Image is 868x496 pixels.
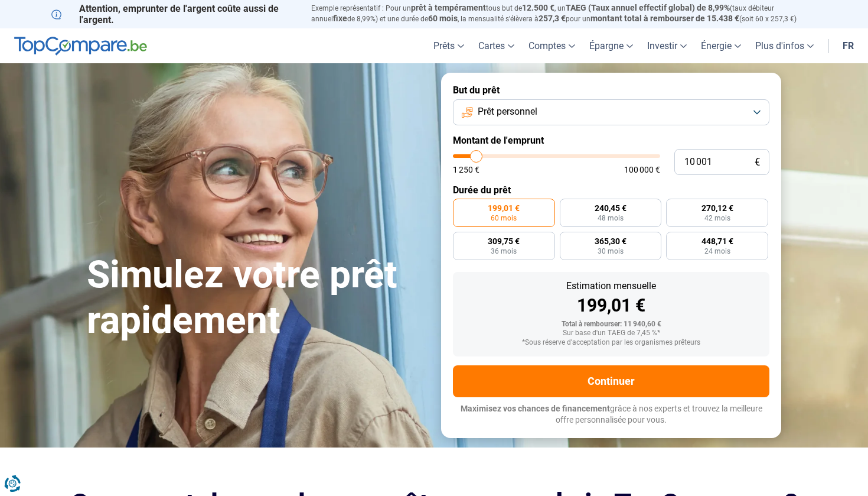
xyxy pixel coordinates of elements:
[453,99,769,125] button: Prêt personnel
[462,320,760,329] div: Total à rembourser: 11 940,60 €
[539,14,566,23] span: 257,3 €
[453,135,769,146] label: Montant de l'emprunt
[453,403,769,426] p: grâce à nos experts et trouvez la meilleure offre personnalisée pour vous.
[704,215,730,222] span: 42 mois
[488,237,520,245] span: 309,75 €
[598,215,624,222] span: 48 mois
[411,3,486,12] span: prêt à tempérament
[462,297,760,315] div: 199,01 €
[311,3,817,24] p: Exemple représentatif : Pour un tous but de , un (taux débiteur annuel de 8,99%) et une durée de ...
[595,204,626,212] span: 240,45 €
[488,204,520,212] span: 199,01 €
[598,248,624,255] span: 30 mois
[595,237,626,245] span: 365,30 €
[836,28,861,63] a: fr
[333,14,347,23] span: fixe
[624,166,660,174] span: 100 000 €
[14,37,147,56] img: TopCompare
[701,237,733,245] span: 448,71 €
[462,339,760,347] div: *Sous réserve d'acceptation par les organismes prêteurs
[461,404,610,413] span: Maximisez vos chances de financement
[582,28,640,63] a: Épargne
[694,28,748,63] a: Énergie
[51,3,297,25] p: Attention, emprunter de l'argent coûte aussi de l'argent.
[478,105,537,118] span: Prêt personnel
[521,28,582,63] a: Comptes
[566,3,730,12] span: TAEG (Taux annuel effectif global) de 8,99%
[428,14,458,23] span: 60 mois
[462,329,760,338] div: Sur base d'un TAEG de 7,45 %*
[471,28,521,63] a: Cartes
[522,3,554,12] span: 12.500 €
[453,184,769,196] label: Durée du prêt
[462,281,760,291] div: Estimation mensuelle
[491,248,517,255] span: 36 mois
[640,28,694,63] a: Investir
[755,157,760,167] span: €
[453,166,479,174] span: 1 250 €
[701,204,733,212] span: 270,12 €
[453,365,769,397] button: Continuer
[426,28,471,63] a: Prêts
[491,215,517,222] span: 60 mois
[87,252,427,343] h1: Simulez votre prêt rapidement
[704,248,730,255] span: 24 mois
[453,85,769,96] label: But du prêt
[748,28,821,63] a: Plus d'infos
[590,14,739,23] span: montant total à rembourser de 15.438 €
